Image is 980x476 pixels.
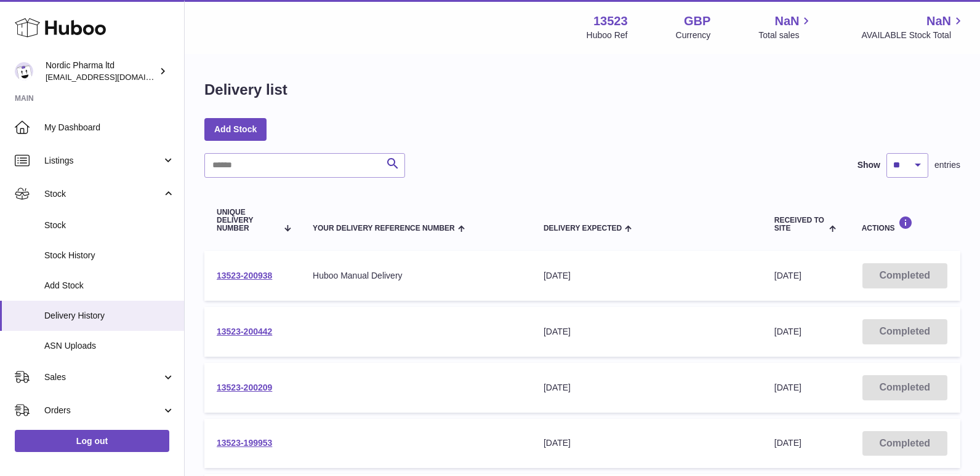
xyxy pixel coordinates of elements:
a: 13523-200938 [217,271,272,280]
div: Huboo Ref [587,30,628,41]
div: Actions [862,216,948,232]
span: [EMAIL_ADDRESS][DOMAIN_NAME] [46,72,181,82]
span: [DATE] [774,383,801,392]
a: NaN AVAILABLE Stock Total [861,13,965,41]
span: Delivery History [44,310,175,322]
span: Listings [44,155,162,167]
span: Total sales [758,30,813,41]
span: My Dashboard [44,122,175,133]
strong: GBP [684,13,710,30]
div: [DATE] [544,326,750,338]
div: Nordic Pharma ltd [46,60,156,83]
span: Your Delivery Reference Number [313,224,455,232]
a: 13523-199953 [217,438,272,448]
span: Add Stock [44,280,175,292]
span: Sales [44,371,162,383]
span: Received to Site [774,216,827,232]
div: [DATE] [544,382,750,394]
span: entries [934,159,960,171]
span: Stock [44,188,162,200]
a: 13523-200442 [217,327,272,336]
strong: 13523 [593,13,628,30]
span: ASN Uploads [44,340,175,352]
label: Show [857,159,880,171]
a: 13523-200209 [217,383,272,392]
a: Log out [15,430,169,452]
span: [DATE] [774,271,801,280]
img: chika.alabi@nordicpharma.com [15,62,33,81]
span: Orders [44,405,162,416]
a: Add Stock [204,118,267,140]
span: Stock [44,220,175,231]
span: [DATE] [774,438,801,448]
div: Currency [676,30,711,41]
div: [DATE] [544,437,750,449]
span: Unique Delivery Number [217,208,278,233]
span: Stock History [44,250,175,261]
div: Huboo Manual Delivery [313,270,519,282]
span: AVAILABLE Stock Total [861,30,965,41]
h1: Delivery list [204,80,287,100]
span: [DATE] [774,327,801,336]
span: Delivery Expected [544,224,622,232]
span: NaN [774,13,799,30]
a: NaN Total sales [758,13,813,41]
span: NaN [926,13,951,30]
div: [DATE] [544,270,750,282]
